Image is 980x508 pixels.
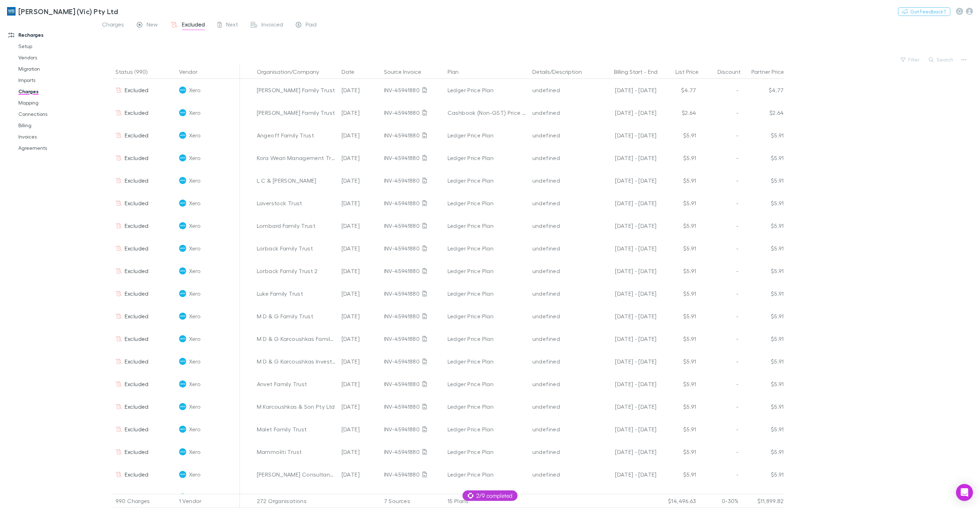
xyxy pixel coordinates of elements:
div: [DATE] [339,169,381,192]
div: - [699,124,742,147]
div: INV-45941880 [384,282,442,305]
span: Excluded [125,177,149,184]
div: [DATE] - [DATE] [596,237,657,260]
span: Excluded [125,132,149,138]
div: INV-45941880 [384,124,442,147]
div: [DATE] [339,101,381,124]
img: Xero's Logo [179,87,186,94]
span: Excluded [125,403,149,410]
div: $5.91 [742,169,784,192]
div: undefined [532,373,590,395]
div: Ledger Price Plan [448,214,527,237]
div: Ledger Price Plan [448,79,527,101]
div: INV-45941880 [384,327,442,350]
div: undefined [532,124,590,147]
div: - [699,282,742,305]
div: - [699,147,742,169]
a: Imports [11,75,94,86]
div: Kora Weari Management Trust [257,147,336,169]
span: Xero [189,192,201,214]
button: Billing Start [614,65,643,79]
div: Anvet Family Trust [257,373,336,395]
button: Partner Price [751,65,792,79]
div: M Karcoushkas & Son Pty Ltd [257,395,336,418]
div: 7 Sources [381,494,445,508]
div: $5.91 [742,282,784,305]
div: $5.91 [657,260,699,282]
div: INV-45941880 [384,214,442,237]
div: undefined [532,237,590,260]
a: Charges [11,86,94,97]
div: - [699,418,742,441]
div: M D & G Family Trust [257,305,336,327]
div: $5.91 [657,418,699,441]
div: $5.91 [657,350,699,373]
div: Ledger Price Plan [448,192,527,214]
div: $5.91 [657,237,699,260]
div: $5.91 [742,463,784,486]
button: Organisation/Company [257,65,327,79]
div: [DATE] [339,79,381,101]
div: $5.91 [657,169,699,192]
div: $5.91 [742,214,784,237]
div: Ledger Price Plan [448,124,527,147]
div: INV-45941880 [384,305,442,327]
img: Xero's Logo [179,177,186,184]
span: Next [226,21,238,30]
span: Xero [189,169,201,192]
a: [PERSON_NAME] (Vic) Pty Ltd [3,3,122,20]
div: [DATE] [339,124,381,147]
div: $11,899.82 [742,494,784,508]
div: $5.91 [742,350,784,373]
button: Vendor [179,65,206,79]
div: INV-45941880 [384,373,442,395]
span: Xero [189,441,201,463]
a: Connections [11,108,94,120]
div: $5.91 [657,282,699,305]
div: - [699,305,742,327]
div: $5.91 [657,441,699,463]
div: Laverstock Trust [257,192,336,214]
div: INV-45941880 [384,101,442,124]
div: $5.91 [657,395,699,418]
a: Mapping [11,97,94,108]
img: Xero's Logo [179,222,186,229]
div: [DATE] - [DATE] [596,214,657,237]
img: Xero's Logo [179,109,186,116]
div: Ledger Price Plan [448,441,527,463]
button: Discount [718,65,749,79]
div: - [699,463,742,486]
img: Xero's Logo [179,403,186,410]
img: Xero's Logo [179,335,186,342]
div: - [699,237,742,260]
span: Xero [189,79,201,101]
button: List Price [675,65,707,79]
span: Invoiced [261,21,283,30]
div: [DATE] - [DATE] [596,124,657,147]
div: - [699,441,742,463]
div: INV-45941880 [384,237,442,260]
div: [PERSON_NAME] Family Trust [257,79,336,101]
div: [DATE] [339,373,381,395]
div: $5.91 [742,441,784,463]
span: Excluded [125,313,149,319]
div: Ledger Price Plan [448,395,527,418]
div: $5.91 [742,373,784,395]
div: undefined [532,260,590,282]
div: [DATE] - [DATE] [596,101,657,124]
div: Ledger Price Plan [448,327,527,350]
button: Filter [897,55,924,64]
span: Excluded [182,21,205,30]
a: Recharges [1,29,94,41]
button: Got Feedback? [898,7,950,16]
button: Plan [448,65,467,79]
img: Xero's Logo [179,200,186,207]
div: undefined [532,192,590,214]
div: $5.91 [657,192,699,214]
div: undefined [532,282,590,305]
div: [DATE] - [DATE] [596,418,657,441]
div: $5.91 [657,214,699,237]
span: Paid [306,21,317,30]
span: Xero [189,214,201,237]
div: Ledger Price Plan [448,237,527,260]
